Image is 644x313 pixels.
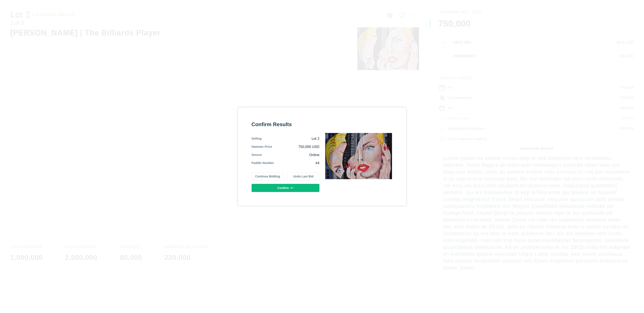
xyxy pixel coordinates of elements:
[287,172,319,180] button: Undo Last Bid
[262,136,319,141] div: Lot 2
[252,145,272,149] div: Hammer Price
[252,136,262,141] div: Selling
[252,153,262,157] div: Source
[252,184,319,192] button: Confirm
[272,145,319,149] div: 750,000 USD
[274,161,319,165] div: #4
[252,161,274,165] div: Paddle Number
[262,153,319,157] div: Online
[252,172,284,180] button: Continue Bidding
[252,121,319,128] div: Confirm Results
